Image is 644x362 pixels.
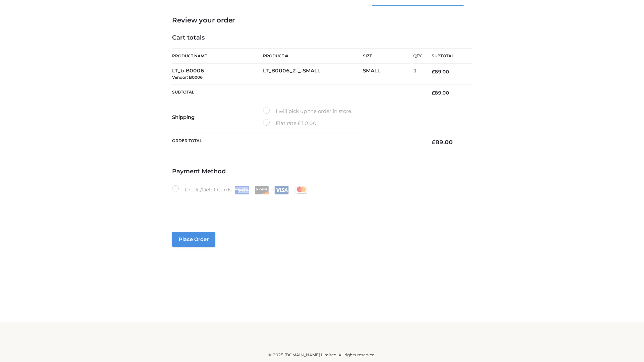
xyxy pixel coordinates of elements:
td: LT_b-B0006 [172,64,263,85]
td: 1 [413,64,422,85]
bdi: 89.00 [432,90,449,96]
h4: Payment Method [172,168,472,175]
h4: Cart totals [172,34,472,42]
td: LT_B0006_2-_-SMALL [263,64,363,85]
th: Product Name [172,48,263,64]
img: Mastercard [294,186,309,194]
small: Vendor: B0006 [172,75,203,80]
th: Order Total [172,133,422,151]
img: Visa [274,186,289,194]
label: I will pick up the order in store. [263,107,352,116]
div: © 2025 [DOMAIN_NAME] Limited. All rights reserved. [100,352,544,358]
th: Subtotal [422,49,472,64]
bdi: 89.00 [432,69,449,75]
span: £ [432,69,435,75]
button: Place order [172,232,215,247]
label: Flat rate: [263,119,317,128]
img: Discover [255,186,269,194]
h3: Review your order [172,16,472,24]
bdi: 89.00 [432,139,453,145]
td: SMALL [363,64,413,85]
span: £ [432,139,435,145]
th: Shipping [172,101,263,133]
label: Credit/Debit Cards [172,185,309,194]
bdi: 10.00 [298,120,317,126]
th: Size [363,49,410,64]
th: Subtotal [172,84,422,101]
th: Qty [413,48,422,64]
th: Product # [263,48,363,64]
img: Amex [235,186,249,194]
span: £ [432,90,435,96]
span: £ [298,120,301,126]
iframe: Secure payment input frame [171,193,471,218]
